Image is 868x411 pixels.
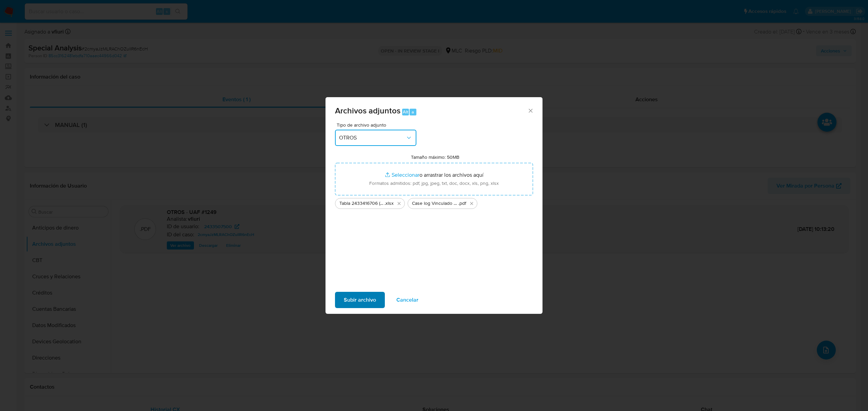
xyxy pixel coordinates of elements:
[335,130,416,146] button: OTROS
[339,200,384,207] span: Tabla 2433416706 (1) (1)
[403,109,408,115] span: Alt
[412,109,414,115] span: a
[395,199,403,208] button: Eliminar Tabla 2433416706 (1) (1).xlsx
[339,134,406,141] span: OTROS
[337,123,418,127] span: Tipo de archivo adjunto
[527,107,533,113] button: Cerrar
[388,292,427,308] button: Cancelar
[468,199,476,208] button: Eliminar Case log Vinculado ROS #1249.pdf
[335,292,385,308] button: Subir archivo
[335,195,533,209] ul: Archivos seleccionados
[384,200,394,207] span: .xlsx
[344,293,376,307] span: Subir archivo
[411,154,459,160] label: Tamaño máximo: 50MB
[458,200,466,207] span: .pdf
[396,293,418,307] span: Cancelar
[412,200,458,207] span: Case log Vinculado ROS #1249
[335,105,400,116] span: Archivos adjuntos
